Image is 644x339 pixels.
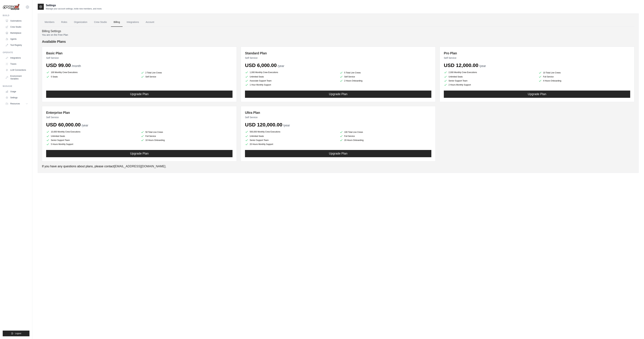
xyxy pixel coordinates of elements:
li: 10 Total Live Crews [538,71,630,74]
button: Logout [3,331,29,336]
li: Senior Support Team [245,139,337,142]
a: Tool Registry [4,42,29,48]
div: Operate [3,51,29,54]
p: Self Service [245,56,431,60]
li: 2 Hours Monthly Support [444,83,536,87]
li: 100 Monthly Crew Executions [46,70,138,74]
li: 10,000 Monthly Crew Executions [46,130,138,134]
span: USD 99.00 [46,62,71,68]
h3: Basic Plan [46,51,233,56]
span: USD 6,000.00 [245,62,277,68]
li: Unlimited Seats [46,134,138,138]
li: 20 Hours Onboarding [340,139,432,142]
a: Usage [4,89,29,94]
li: 2 Hours Onboarding [340,79,432,82]
h2: Settings [46,3,102,7]
h3: Ultra Plan [245,110,431,115]
h3: Standard Plan [245,51,431,56]
span: Resources [10,102,20,105]
button: Resources [4,101,29,106]
li: Senior Support Team [46,139,138,142]
a: Agents [4,36,29,42]
span: USD 120,000.00 [245,122,282,127]
li: 2 Total Live Crews [141,71,233,74]
li: 50 Total Live Crews [141,130,233,134]
span: USD 12,000.00 [444,62,478,68]
p: You are on the Free Plan [42,33,634,37]
span: /year [81,124,88,127]
a: Integrations [124,18,142,27]
p: Self Service [46,116,233,119]
a: Settings [4,95,29,100]
li: 1,000 Monthly Crew Executions [245,70,337,74]
li: 4 Hours Onboarding [538,79,630,82]
p: If you have any questions about plans, please contact . [42,164,634,169]
span: /year [479,64,486,68]
li: Full Service [538,75,630,78]
a: Account [143,18,157,27]
button: Upgrade Plan [46,91,233,98]
a: Environment Variables [4,73,29,81]
p: Self Service [46,56,233,60]
a: Traces [4,61,29,67]
li: 10 Hours Onboarding [141,139,233,142]
a: Members [42,18,57,27]
h4: Billing Settings [42,29,634,33]
li: 1 Hour Monthly Support [245,83,337,87]
li: Full Service [141,134,233,138]
li: Full Service [340,134,432,138]
div: Manage [3,85,29,88]
li: 5 Total Live Crews [340,71,432,74]
li: Associate Support Team [245,79,337,82]
img: Logo [3,4,20,10]
li: 5 Seats [46,75,138,78]
a: Crew Studio [91,18,110,27]
a: Crew Studio [4,24,29,30]
p: Self Service [444,56,630,60]
span: /year [283,124,290,127]
button: Upgrade Plan [245,91,431,98]
p: Self Service [245,116,431,119]
a: Organization [71,18,90,27]
a: Billing [111,18,123,27]
li: Senior Support Team [444,79,536,82]
span: /year [277,64,284,68]
a: [EMAIL_ADDRESS][DOMAIN_NAME] [114,165,165,168]
li: Self Service [340,75,432,78]
a: Integrations [4,55,29,61]
li: Unlimited Seats [444,75,536,78]
a: Automations [4,18,29,24]
p: Manage your account settings, invite new members, and more. [46,7,102,10]
li: 20 Hours Monthly Support [245,143,337,146]
a: Marketplace [4,30,29,36]
button: Upgrade Plan [245,150,431,157]
li: Unlimited Seats [245,134,337,138]
li: 2,000 Monthly Crew Executions [444,70,536,74]
span: USD 60,000.00 [46,122,81,127]
a: Roles [58,18,70,27]
span: /month [72,64,81,68]
span: Logout [15,332,21,335]
button: Upgrade Plan [444,91,630,98]
h3: Enterprise Plan [46,110,233,115]
button: Upgrade Plan [46,150,233,157]
a: LLM Connections [4,67,29,73]
div: Build [3,14,29,17]
h3: Pro Plan [444,51,630,56]
li: Self Service [141,75,233,78]
h4: Available Plans [42,39,634,44]
li: 100 Total Live Crews [340,130,432,134]
li: Unlimited Seats [245,75,337,78]
li: 500,000 Monthly Crew Executions [245,130,337,134]
li: 5 Hours Monthly Support [46,143,138,146]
